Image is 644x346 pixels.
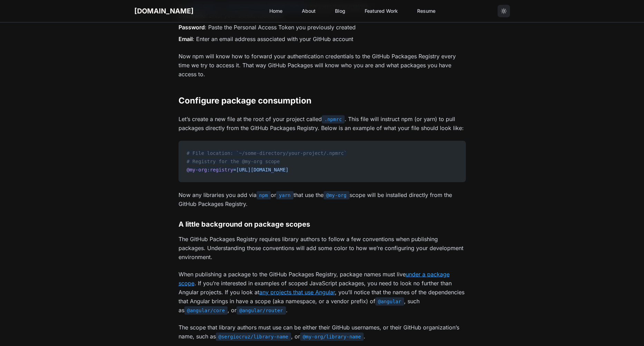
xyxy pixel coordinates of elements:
[237,306,286,315] code: @angular/router
[187,159,280,164] span: # Registry for the @my-org scope
[179,235,466,261] p: The GitHub Packages Registry requires library authors to follow a few conventions when publishing...
[300,333,364,341] code: @my-org/library-name
[179,270,466,315] p: When publishing a package to the GitHub Packages Registry, package names must live . If you’re in...
[276,191,294,199] code: yarn
[179,115,466,132] p: Let’s create a new file at the root of your project called . This file will instruct npm (or yarn...
[134,7,194,15] a: [DOMAIN_NAME]
[257,191,271,199] code: npm
[187,150,347,156] span: # File location: `~/some-directory/your-project/.npmrc`
[179,95,466,106] h2: Configure package consumption
[179,271,450,287] a: under a package scope
[498,5,510,17] button: Toggle theme
[179,36,193,42] strong: Email
[216,333,291,341] code: @sergiocruz/library-name
[187,167,233,172] span: @my-org:registry
[259,289,335,296] a: any projects that use Angular
[331,5,349,17] a: Blog
[324,191,349,199] code: @my-org
[375,297,404,306] code: @angular
[179,323,466,341] p: The scope that library authors must use can be either their GitHub usernames, or their GitHub org...
[413,5,440,17] a: Resume
[179,24,205,31] strong: Password
[184,306,228,315] code: @angular/core
[265,5,287,17] a: Home
[179,2,466,43] li: Run and enter these options:
[179,219,466,229] h3: A little background on package scopes
[361,5,402,17] a: Featured Work
[179,23,466,32] li: : Paste the Personal Access Token you previously created
[298,5,320,17] a: About
[322,115,345,123] code: .npmrc
[233,167,288,172] span: =[URL][DOMAIN_NAME]
[179,52,466,79] p: Now npm will know how to forward your authentication credentials to the GitHub Packages Registry ...
[179,34,466,43] li: : Enter an email address associated with your GitHub account
[179,190,466,208] p: Now any libraries you add via or that use the scope will be installed directly from the GitHub Pa...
